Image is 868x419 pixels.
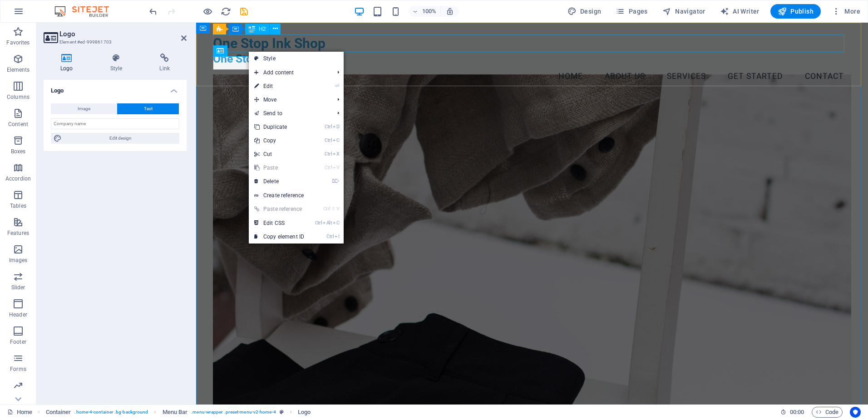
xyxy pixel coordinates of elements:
[446,7,454,15] i: On resize automatically adjust zoom level to fit chosen device.
[249,120,310,134] a: CtrlDDuplicate
[5,393,30,400] p: Marketing
[280,409,284,414] i: This element is a customizable preset
[220,6,231,17] button: reload
[298,407,311,418] span: Click to select. Double-click to edit
[44,54,94,73] h4: Logo
[11,284,25,291] p: Slider
[315,220,322,226] i: Ctrl
[10,202,26,209] p: Tables
[238,6,249,17] button: save
[790,407,804,418] span: 00 00
[7,93,30,101] p: Columns
[249,134,310,147] a: CtrlCCopy
[612,4,651,19] button: Pages
[331,206,335,212] i: ⇧
[144,103,153,114] span: Text
[778,7,814,16] span: Publish
[616,7,647,16] span: Pages
[249,161,310,175] a: CtrlVPaste
[46,407,311,418] nav: breadcrumb
[325,165,332,171] i: Ctrl
[325,151,332,157] i: Ctrl
[335,234,339,239] i: I
[148,6,158,17] i: Undo: Edit headline (Ctrl+Z)
[5,175,31,182] p: Accordion
[249,66,330,79] span: Add content
[46,407,71,418] span: Click to select. Double-click to edit
[336,206,339,212] i: V
[143,54,187,73] h4: Link
[564,4,605,19] button: Design
[249,107,330,120] a: Send to
[323,220,332,226] i: Alt
[832,7,860,16] span: More
[11,148,26,155] p: Boxes
[8,121,28,128] p: Content
[335,83,339,89] i: ⏎
[78,103,90,114] span: Image
[662,7,705,16] span: Navigator
[59,38,168,46] h3: Element #ed-999861703
[409,6,441,17] button: 100%
[7,407,32,418] a: Click to cancel selection. Double-click to open Pages
[780,407,804,418] h6: Session time
[326,234,334,239] i: Ctrl
[117,103,179,114] button: Text
[249,216,310,230] a: CtrlAltCEdit CSS
[249,147,310,161] a: CtrlXCut
[716,4,763,19] button: AI Writer
[10,338,26,346] p: Footer
[325,124,332,130] i: Ctrl
[59,30,187,38] h2: Logo
[249,93,330,107] span: Move
[6,39,30,46] p: Favorites
[249,189,344,202] a: Create reference
[333,220,339,226] i: C
[828,4,864,19] button: More
[816,407,838,418] span: Code
[7,229,29,237] p: Features
[259,26,266,32] span: H2
[249,230,310,244] a: CtrlICopy element ID
[323,206,330,212] i: Ctrl
[10,365,26,373] p: Forms
[333,124,339,130] i: D
[333,137,339,143] i: C
[333,151,339,157] i: X
[249,202,310,216] a: Ctrl⇧VPaste reference
[52,6,120,17] img: Editor Logo
[7,66,30,73] p: Elements
[325,137,332,143] i: Ctrl
[9,311,27,318] p: Header
[812,407,843,418] button: Code
[51,133,179,144] button: Edit design
[221,6,231,17] i: Reload page
[191,407,276,418] span: . menu-wrapper .preset-menu-v2-home-4
[770,4,821,19] button: Publish
[148,6,158,17] button: undo
[9,257,28,264] p: Images
[44,80,187,96] h4: Logo
[51,103,117,114] button: Image
[564,4,605,19] div: Design (Ctrl+Alt+Y)
[74,407,148,418] span: . home-4-container .bg-background
[659,4,709,19] button: Navigator
[249,52,344,65] a: Style
[249,175,310,188] a: ⌦Delete
[163,407,188,418] span: Click to select. Double-click to edit
[249,79,310,93] a: ⏎Edit
[720,7,759,16] span: AI Writer
[796,409,798,415] span: :
[51,118,179,129] input: Company name
[333,165,339,171] i: V
[94,54,143,73] h4: Style
[850,407,861,418] button: Usercentrics
[332,178,339,184] i: ⌦
[567,7,602,16] span: Design
[64,133,177,144] span: Edit design
[422,6,437,17] h6: 100%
